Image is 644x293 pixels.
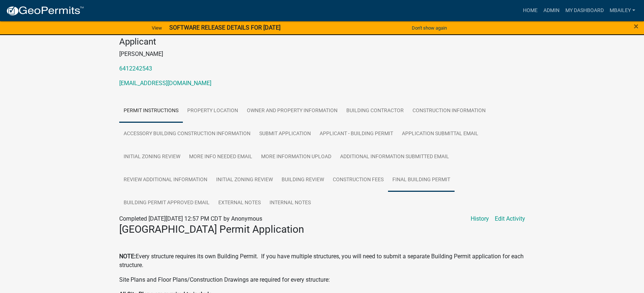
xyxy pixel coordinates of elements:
a: Permit Instructions [119,99,183,123]
a: Building Contractor [342,99,408,123]
a: More Info Needed Email [185,145,257,169]
a: Accessory Building Construction Information [119,122,255,146]
a: History [471,214,489,223]
a: External Notes [214,191,265,215]
p: Site Plans and Floor Plans/Construction Drawings are required for every structure: [119,275,525,284]
a: Initial Zoning Review [119,145,185,169]
button: Don't show again [409,22,450,34]
strong: SOFTWARE RELEASE DETAILS FOR [DATE] [169,24,280,31]
strong: NOTE: [119,253,136,260]
button: Close [634,22,639,31]
p: [PERSON_NAME] [119,50,525,58]
a: Admin [541,4,562,18]
a: Home [520,4,541,18]
a: Property Location [183,99,242,123]
a: mbailey [607,4,638,18]
a: Owner and Property Information [242,99,342,123]
a: Construction Information [408,99,490,123]
a: My Dashboard [562,4,607,18]
a: View [149,22,165,34]
a: [EMAIL_ADDRESS][DOMAIN_NAME] [119,80,211,87]
span: × [634,21,639,31]
a: Building Permit Approved Email [119,191,214,215]
a: Construction Fees [328,168,388,192]
p: Every structure requires its own Building Permit. If you have multiple structures, you will need ... [119,252,525,270]
a: Applicant - Building Permit [315,122,398,146]
a: Initial Zoning Review [212,168,277,192]
a: Internal Notes [265,191,315,215]
h4: Applicant [119,37,525,47]
span: Completed [DATE][DATE] 12:57 PM CDT by Anonymous [119,215,262,222]
a: Edit Activity [495,214,525,223]
a: Application Submittal Email [398,122,483,146]
a: Building Review [277,168,328,192]
a: Submit Application [255,122,315,146]
a: Final Building Permit [388,168,455,192]
a: Review Additional Information [119,168,212,192]
a: Additional Information Submitted Email [336,145,453,169]
a: More Information Upload [257,145,336,169]
a: 6412242543 [119,65,152,72]
h3: [GEOGRAPHIC_DATA] Permit Application [119,223,525,236]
